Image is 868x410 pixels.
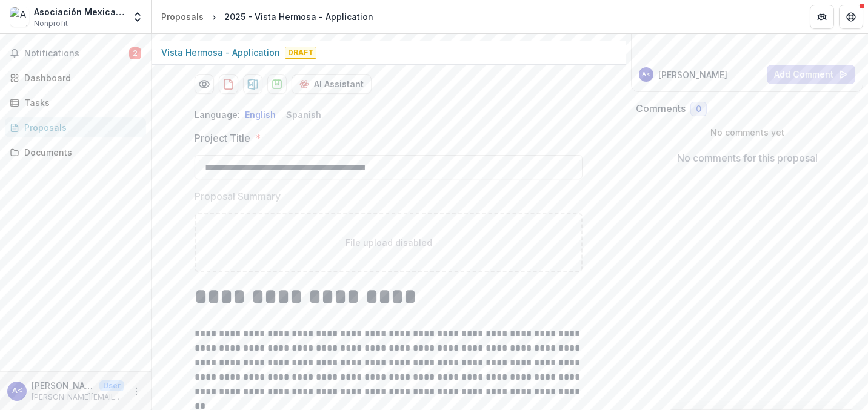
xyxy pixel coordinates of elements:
[129,384,144,398] button: More
[161,10,204,23] div: Proposals
[292,74,372,94] button: AI Assistant
[267,74,287,94] button: download-proposal
[195,189,281,203] p: Proposal Summary
[658,68,727,81] p: [PERSON_NAME]
[286,110,321,120] button: Spanish
[99,380,124,391] p: User
[5,142,146,162] a: Documents
[24,96,136,109] div: Tasks
[10,7,29,27] img: Asociación Mexicana de Transformación Rural y Urbana A.C (Amextra, Inc.)
[32,392,124,403] p: [PERSON_NAME][EMAIL_ADDRESS][PERSON_NAME][DOMAIN_NAME]
[24,121,136,134] div: Proposals
[161,46,280,59] p: Vista Hermosa - Application
[156,8,209,25] a: Proposals
[810,5,834,29] button: Partners
[677,151,818,165] p: No comments for this proposal
[642,71,650,78] div: Alejandra Romero <alejandra.romero@amextra.org>
[156,8,378,25] nav: breadcrumb
[285,47,316,59] span: Draft
[245,110,276,120] button: English
[767,65,855,84] button: Add Comment
[32,379,95,392] p: [PERSON_NAME] <[PERSON_NAME][EMAIL_ADDRESS][PERSON_NAME][DOMAIN_NAME]>
[5,117,146,137] a: Proposals
[24,71,136,84] div: Dashboard
[195,108,240,121] p: Language:
[129,47,141,59] span: 2
[224,10,373,23] div: 2025 - Vista Hermosa - Application
[636,103,686,114] h2: Comments
[24,48,129,59] span: Notifications
[839,5,863,29] button: Get Help
[24,146,136,159] div: Documents
[5,68,146,88] a: Dashboard
[5,93,146,113] a: Tasks
[12,387,22,395] div: Alejandra Romero <alejandra.romero@amextra.org>
[129,5,146,29] button: Open entity switcher
[34,5,124,18] div: Asociación Mexicana de Transformación Rural y Urbana A.C (Amextra, Inc.)
[195,131,250,145] p: Project Title
[5,44,146,63] button: Notifications2
[34,18,68,29] span: Nonprofit
[243,74,262,94] button: download-proposal
[346,236,432,249] p: File upload disabled
[195,74,214,94] button: Preview d880e70f-07f2-408a-8b3a-ab6d14e4e013-0.pdf
[219,74,238,94] button: download-proposal
[696,104,701,114] span: 0
[636,126,858,139] p: No comments yet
